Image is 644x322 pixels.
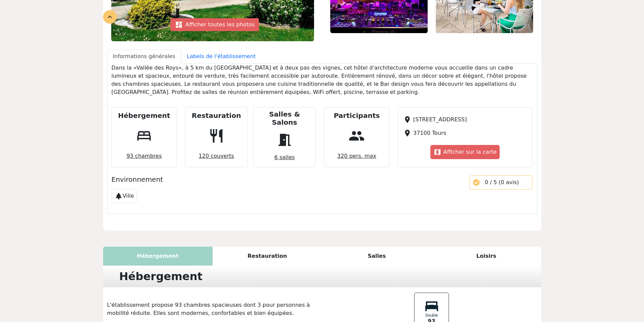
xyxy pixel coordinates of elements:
h5: Salles & Salons [256,110,313,126]
div: Restauration [213,247,322,266]
div: Ville [112,189,137,203]
div: expand_less [103,10,117,24]
h5: Environnement [112,175,461,183]
span: place [403,129,411,137]
h5: Restauration [192,112,241,120]
span: park [115,192,123,200]
span: 320 pers. max [335,149,379,163]
div: Loisirs [432,247,541,266]
a: Informations générales [107,49,181,64]
a: Labels de l'établissement [181,49,262,64]
div: Salles [322,247,432,266]
span: Afficher sur la carte [444,149,497,155]
span: 93 chambres [124,149,164,163]
span: bed [133,125,155,147]
span: 37100 Tours [413,130,446,136]
h5: Hébergement [118,112,170,120]
span: [STREET_ADDRESS] [413,116,467,123]
span: 120 couverts [196,149,237,163]
div: Hébergement [115,268,207,284]
div: Afficher toutes les photos [170,18,259,31]
span: restaurant [206,125,227,147]
span: place [403,116,411,124]
span: dashboard [175,21,183,29]
p: Dans la «Vallée des Roys», à 5 km du [GEOGRAPHIC_DATA] et à deux pas des vignes, cet hôtel d'arch... [112,64,533,96]
h5: Participants [334,112,380,120]
span: people [346,125,367,147]
span: 6 salles [271,151,297,164]
p: L'établissement propose 93 chambres spacieuses dont 3 pour personnes à mobilité réduite. Elles so... [103,301,322,317]
span: map [433,148,442,156]
div: Hébergement [103,247,213,266]
span: verified [472,178,480,187]
span: meeting_room [274,129,295,151]
span: 0 / 5 (0 avis) [485,179,519,185]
